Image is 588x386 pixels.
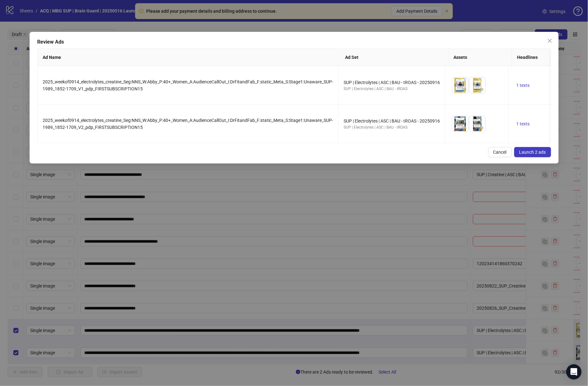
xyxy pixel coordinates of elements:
span: 2025_weekof0914_electrolytes_creatine_Seg:NNS_W:Abby_P:40+_Women_A:AudienceCallOut_I:DrFitandFab_... [43,118,333,130]
img: Asset 2 [469,77,485,93]
img: Asset 1 [452,116,468,132]
button: Preview [478,86,485,93]
img: Asset 2 [469,116,485,132]
button: 1 texts [514,81,532,89]
span: close [547,38,552,43]
div: SUP | Electrolytes | ASC | BAU - tROAS [344,124,440,130]
th: Ad Set [340,49,448,66]
th: Headlines [512,49,576,66]
span: eye [462,126,467,130]
span: Launch 2 ads [519,150,546,155]
span: 1 texts [516,83,530,88]
div: SUP | Electrolytes | ASC | BAU - tROAS [344,86,440,92]
div: SUP | Electrolytes | ASC | BAU - tROAS - 20250916 [344,117,440,124]
th: Assets [448,49,512,66]
span: eye [479,126,484,130]
div: Review Ads [37,38,551,46]
span: eye [462,87,467,92]
div: SUP | Electrolytes | ASC | BAU - tROAS - 20250916 [344,79,440,86]
button: Close [545,36,555,46]
img: Asset 1 [452,77,468,93]
span: 1 texts [516,121,530,126]
button: Preview [461,86,468,93]
button: Preview [478,124,485,132]
span: Cancel [493,150,507,155]
button: Cancel [488,147,512,157]
div: Open Intercom Messenger [566,364,582,380]
th: Ad Name [38,49,340,66]
button: Preview [461,124,468,132]
button: 1 texts [514,120,532,128]
button: Launch 2 ads [514,147,551,157]
span: 2025_weekof0914_electrolytes_creatine_Seg:NNS_W:Abby_P:40+_Women_A:AudienceCallOut_I:DrFitandFab_... [43,79,333,91]
span: eye [479,87,484,92]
